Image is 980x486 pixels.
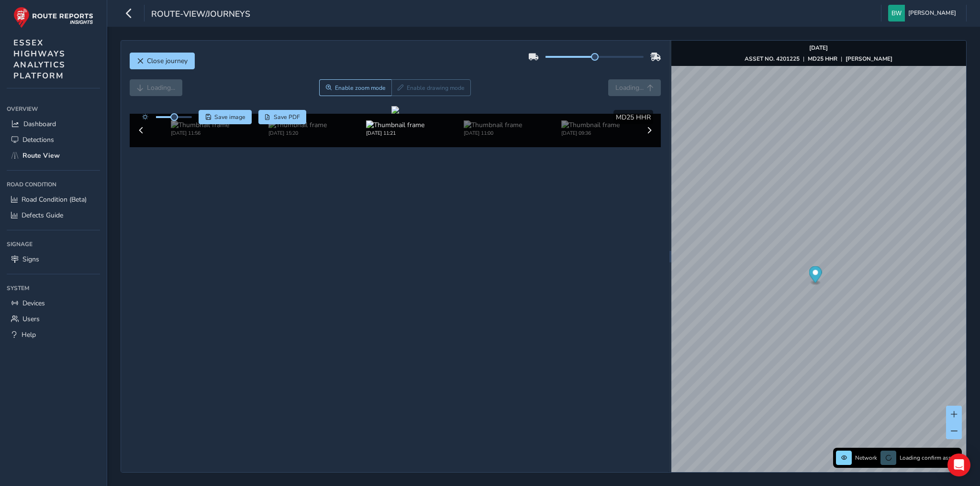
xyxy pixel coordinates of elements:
a: Signs [7,251,100,267]
strong: [PERSON_NAME] [846,55,892,63]
button: [PERSON_NAME] [888,5,959,22]
img: Thumbnail frame [366,120,424,130]
span: Route View [22,151,60,160]
div: [DATE] 11:21 [366,130,424,137]
button: Zoom [319,79,391,96]
span: Help [22,330,36,339]
img: rr logo [13,7,93,28]
span: route-view/journeys [151,8,250,22]
a: Devices [7,295,100,311]
span: Save PDF [274,113,300,121]
a: Road Condition (Beta) [7,192,100,207]
div: Open Intercom Messenger [947,454,970,476]
span: Users [22,314,40,324]
span: Dashboard [23,119,56,129]
div: [DATE] 09:36 [561,130,620,137]
div: | | [745,55,892,63]
span: Signs [22,255,39,264]
div: [DATE] 11:00 [464,130,522,137]
a: Detections [7,132,100,148]
a: Defects Guide [7,207,100,223]
div: Road Condition [7,177,100,192]
span: Loading confirm assets [900,454,959,462]
div: Map marker [809,266,822,286]
strong: [DATE] [809,44,828,52]
a: Route View [7,148,100,163]
button: Close journey [130,53,195,69]
a: Help [7,327,100,343]
button: Save [199,110,252,124]
span: Detections [22,135,54,144]
button: PDF [258,110,307,124]
span: [PERSON_NAME] [908,5,956,22]
span: ESSEX HIGHWAYS ANALYTICS PLATFORM [13,37,66,81]
span: MD25 HHR [616,113,651,122]
div: System [7,281,100,295]
a: Dashboard [7,116,100,132]
span: Network [855,454,877,462]
span: Save image [214,113,245,121]
strong: MD25 HHR [808,55,837,63]
img: Thumbnail frame [171,120,229,130]
span: Enable zoom mode [335,84,386,92]
div: Overview [7,102,100,116]
img: Thumbnail frame [561,120,620,130]
span: Defects Guide [22,211,63,220]
strong: ASSET NO. 4201225 [745,55,800,63]
div: [DATE] 15:20 [268,130,327,137]
img: Thumbnail frame [268,120,327,130]
img: Thumbnail frame [464,120,522,130]
img: diamond-layout [888,5,905,22]
div: [DATE] 11:56 [171,130,229,137]
div: Signage [7,237,100,251]
span: Devices [22,299,45,308]
span: Road Condition (Beta) [22,195,87,204]
a: Users [7,311,100,327]
span: Close journey [147,56,188,65]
